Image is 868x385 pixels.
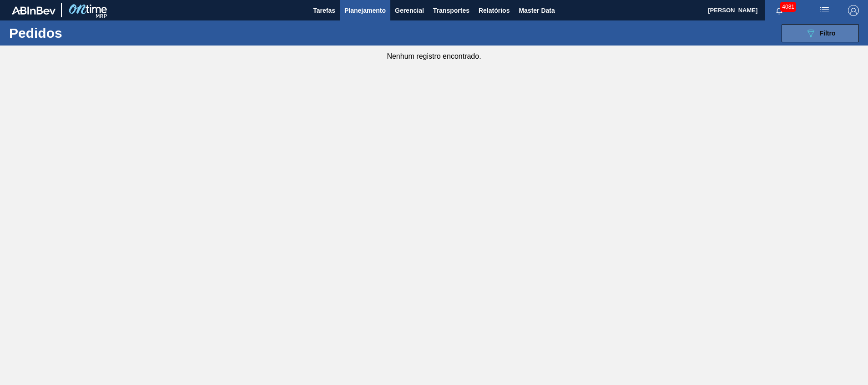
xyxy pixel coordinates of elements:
span: 4081 [780,2,796,12]
img: userActions [819,5,830,16]
button: Filtro [782,24,859,42]
img: TNhmsLtSVTkK8tSr43FrP2fwEKptu5GPRR3wAAAABJRU5ErkJggg== [12,6,56,15]
span: Master Data [519,5,555,16]
button: Notificações [765,4,794,17]
span: Gerencial [395,5,424,16]
img: Logout [848,5,859,16]
span: Relatórios [479,5,510,16]
h1: Pedidos [9,28,145,38]
span: Filtro [820,30,836,37]
span: Transportes [433,5,469,16]
span: Planejamento [344,5,386,16]
span: Tarefas [313,5,335,16]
